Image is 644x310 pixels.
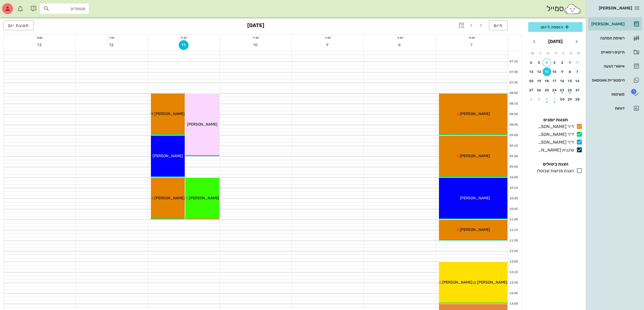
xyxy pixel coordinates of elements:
[552,49,559,58] th: ד׳
[573,95,582,104] button: 28
[508,102,519,106] div: 08:15
[566,79,574,83] div: 15
[154,196,185,200] span: [PERSON_NAME]
[508,123,519,127] div: 08:45
[550,77,559,85] button: 17
[588,32,642,45] a: רשימת המתנה
[566,86,574,95] button: 22
[550,58,559,67] button: 3
[323,43,333,47] span: 9
[460,196,490,200] span: [PERSON_NAME]
[508,270,519,275] div: 12:15
[528,161,583,167] h4: הצגת ביטולים
[460,112,490,116] span: [PERSON_NAME]
[251,40,261,50] button: 10
[536,147,574,153] div: שיננית [PERSON_NAME]
[543,61,551,65] div: 4
[508,238,519,243] div: 11:30
[508,260,519,264] div: 12:00
[535,79,544,83] div: 19
[508,175,519,180] div: 10:00
[323,40,333,50] button: 9
[573,61,582,65] div: 31
[395,43,405,47] span: 8
[543,86,551,95] button: 25
[590,64,625,68] div: אישורי הגעה
[529,49,536,58] th: ש׳
[536,139,574,146] div: ד״ר [PERSON_NAME]
[573,68,582,76] button: 7
[107,40,117,50] button: 12
[247,21,264,31] h3: [DATE]
[536,49,543,58] th: ו׳
[489,21,508,30] button: היום
[508,207,519,211] div: 10:45
[535,68,544,76] button: 12
[543,88,551,92] div: 25
[535,95,544,104] button: 3
[573,79,582,83] div: 14
[558,79,567,83] div: 16
[558,86,567,95] button: 23
[508,196,519,201] div: 10:30
[558,97,567,101] div: 30
[588,88,642,101] a: תגמשימות
[590,92,625,96] div: משימות
[543,79,551,83] div: 18
[527,77,536,85] button: 20
[573,77,582,85] button: 14
[543,68,551,76] button: 11
[588,74,642,87] a: היסטוריית וואטסאפ
[573,86,582,95] button: 21
[508,165,519,169] div: 09:45
[550,70,559,74] div: 10
[153,154,183,158] span: [PERSON_NAME]
[631,89,636,94] span: תג
[590,36,625,40] div: רשימת המתנה
[535,58,544,67] button: 5
[527,58,536,67] button: 6
[508,59,519,64] div: 07:15
[4,21,34,30] button: תצוגת יום
[588,60,642,73] a: אישורי הגעה
[567,49,574,58] th: ב׳
[467,43,477,47] span: 7
[536,131,574,138] div: ד״ר [PERSON_NAME]
[179,40,189,50] button: 11
[566,95,574,104] button: 29
[566,88,574,92] div: 22
[508,80,519,85] div: 07:45
[599,6,632,11] span: [PERSON_NAME]
[573,70,582,74] div: 7
[527,95,536,104] button: 4
[508,302,519,306] div: 13:00
[292,35,364,40] div: יום ג׳
[460,227,490,232] span: [PERSON_NAME]
[508,291,519,296] div: 12:45
[467,40,477,50] button: 7
[508,249,519,254] div: 11:45
[543,95,551,104] button: 2
[590,50,625,54] div: תיקים רפואיים
[527,88,536,92] div: 27
[508,228,519,232] div: 11:15
[148,112,185,116] span: [PERSON_NAME] דיס
[460,154,490,158] span: [PERSON_NAME]
[527,79,536,83] div: 20
[544,49,551,58] th: ה׳
[148,35,220,40] div: יום ה׳
[494,23,503,28] span: היום
[508,70,519,75] div: 07:30
[508,133,519,138] div: 09:00
[528,117,583,123] h4: תצוגת יומנים
[558,77,567,85] button: 16
[535,86,544,95] button: 26
[535,61,544,65] div: 5
[566,70,574,74] div: 8
[550,97,559,101] div: 1
[529,37,539,46] button: חודש הבא
[189,196,219,200] span: [PERSON_NAME]
[395,40,405,50] button: 8
[572,37,582,46] button: חודש שעבר
[546,36,565,47] button: [DATE]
